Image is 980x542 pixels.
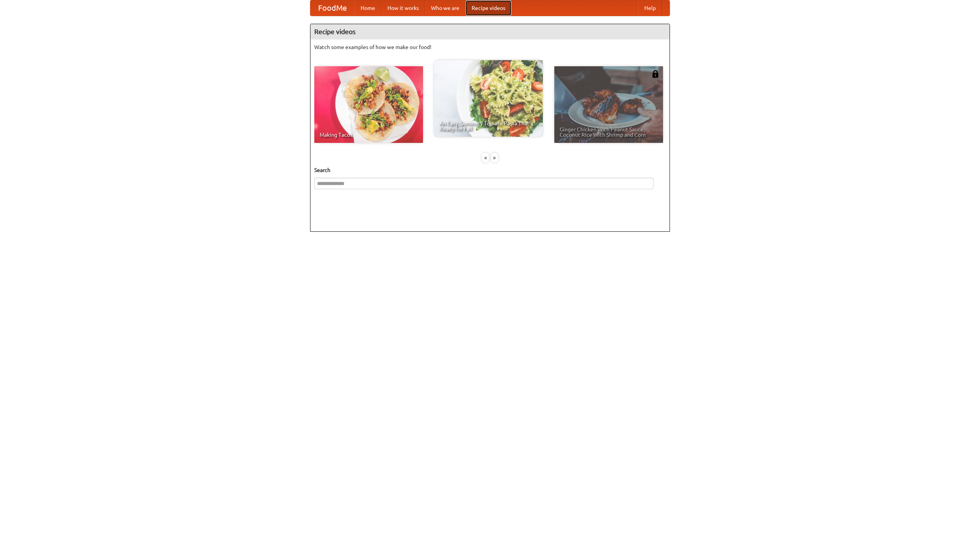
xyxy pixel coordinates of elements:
a: FoodMe [310,0,354,16]
p: Watch some examples of how we make our food! [314,43,666,51]
div: » [491,153,498,162]
a: Home [354,0,381,16]
a: How it works [381,0,425,16]
div: « [482,153,489,162]
a: Who we are [425,0,465,16]
a: Making Tacos [314,66,423,143]
a: Recipe videos [465,0,511,16]
img: 483408.png [652,70,659,78]
h4: Recipe videos [310,24,670,39]
a: An Easy, Summery Tomato Pasta That's Ready for Fall [434,60,543,137]
h5: Search [314,166,666,174]
span: An Easy, Summery Tomato Pasta That's Ready for Fall [439,121,537,131]
a: Help [638,0,662,16]
span: Making Tacos [320,132,418,138]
